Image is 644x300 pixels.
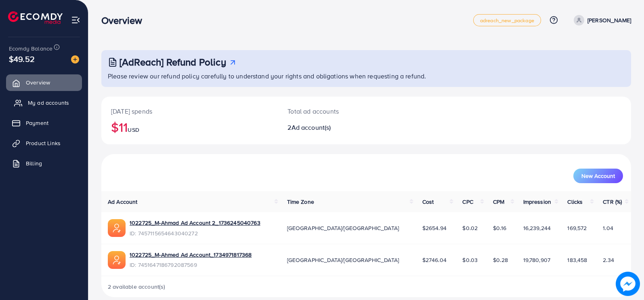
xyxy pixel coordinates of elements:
[111,106,268,116] p: [DATE] spends
[287,106,401,116] p: Total ad accounts
[523,224,551,232] span: 16,239,244
[108,251,126,269] img: ic-ads-acc.e4c84228.svg
[587,15,631,25] p: [PERSON_NAME]
[101,15,149,26] h3: Overview
[6,115,82,131] a: Payment
[493,256,508,264] span: $0.28
[26,159,42,167] span: Billing
[28,99,69,107] span: My ad accounts
[567,256,587,264] span: 183,458
[130,229,260,237] span: ID: 7457115654643040272
[26,78,50,87] span: Overview
[6,135,82,151] a: Product Links
[108,283,166,291] span: 2 available account(s)
[462,224,478,232] span: $0.02
[108,71,626,81] p: Please review our refund policy carefully to understand your rights and obligations when requesti...
[108,219,126,237] img: ic-ads-acc.e4c84228.svg
[422,198,434,206] span: Cost
[9,53,35,65] span: $49.52
[130,251,252,259] a: 1022725_M-Ahmed Ad Account_1734971817368
[480,18,534,23] span: adreach_new_package
[8,11,63,24] img: logo
[523,256,551,264] span: 19,780,907
[287,224,399,232] span: [GEOGRAPHIC_DATA]/[GEOGRAPHIC_DATA]
[616,272,640,296] img: image
[567,198,583,206] span: Clicks
[287,256,399,264] span: [GEOGRAPHIC_DATA]/[GEOGRAPHIC_DATA]
[287,124,401,131] h2: 2
[292,123,331,132] span: Ad account(s)
[422,256,447,264] span: $2746.04
[26,119,48,127] span: Payment
[493,198,504,206] span: CPM
[6,74,82,91] a: Overview
[108,198,138,206] span: Ad Account
[581,173,615,179] span: New Account
[603,198,622,206] span: CTR (%)
[603,256,614,264] span: 2.34
[571,15,631,25] a: [PERSON_NAME]
[128,126,139,134] span: USD
[473,14,541,26] a: adreach_new_package
[71,55,79,63] img: image
[462,198,473,206] span: CPC
[130,261,252,269] span: ID: 7451647186792087569
[6,155,82,171] a: Billing
[567,224,587,232] span: 169,572
[573,169,623,183] button: New Account
[493,224,506,232] span: $0.16
[462,256,478,264] span: $0.03
[111,119,268,135] h2: $11
[26,139,61,147] span: Product Links
[422,224,447,232] span: $2654.94
[9,44,52,53] span: Ecomdy Balance
[603,224,613,232] span: 1.04
[6,95,82,111] a: My ad accounts
[130,219,260,227] a: 1022725_M-Ahmad Ad Account 2_1736245040763
[287,198,314,206] span: Time Zone
[71,15,80,25] img: menu
[523,198,552,206] span: Impression
[120,56,226,68] h3: [AdReach] Refund Policy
